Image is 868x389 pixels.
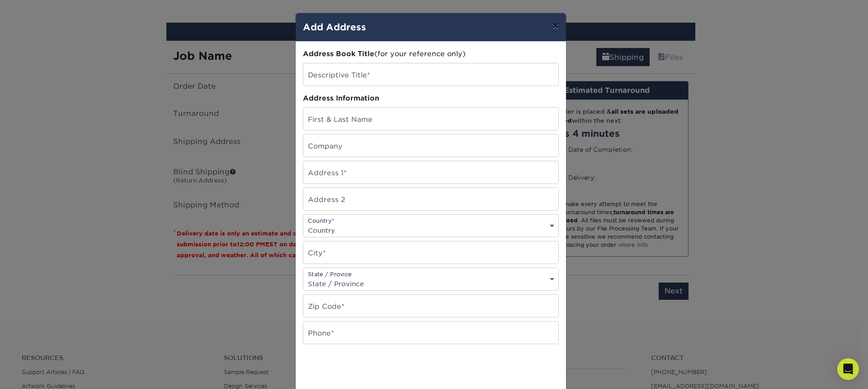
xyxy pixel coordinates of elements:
div: Address Information [303,93,559,104]
button: × [545,13,566,38]
div: Open Intercom Messenger [837,358,859,380]
h4: Add Address [303,20,559,34]
div: (for your reference only) [303,49,559,59]
span: Address Book Title [303,49,374,58]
